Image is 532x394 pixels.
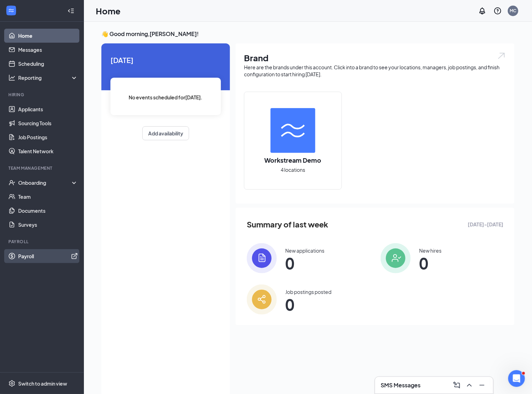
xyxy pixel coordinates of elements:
[271,108,315,153] img: Workstream Demo
[142,126,189,140] button: Add availability
[18,29,78,43] a: Home
[478,381,486,389] svg: Minimize
[110,55,221,65] span: [DATE]
[468,220,503,228] span: [DATE] - [DATE]
[18,218,78,232] a: Surveys
[101,30,515,38] h3: 👋 Good morning, [PERSON_NAME] !
[18,130,78,144] a: Job Postings
[465,381,474,389] svg: ChevronUp
[247,284,277,315] img: icon
[8,239,77,245] div: Payroll
[8,7,15,14] svg: WorkstreamLogo
[129,93,203,101] span: No events scheduled for [DATE] .
[281,166,305,174] span: 4 locations
[497,52,506,60] img: open.6027fd2a22e1237b5b06.svg
[285,257,324,269] span: 0
[8,74,15,81] svg: Analysis
[244,52,506,64] h1: Brand
[8,179,15,186] svg: UserCheck
[258,156,329,164] h2: Workstream Demo
[18,380,67,387] div: Switch to admin view
[18,57,78,71] a: Scheduling
[18,43,78,57] a: Messages
[285,298,331,311] span: 0
[8,92,77,98] div: Hiring
[18,144,78,158] a: Talent Network
[18,102,78,116] a: Applicants
[494,7,502,15] svg: QuestionInfo
[18,190,78,204] a: Team
[478,7,487,15] svg: Notifications
[451,380,462,391] button: ComposeMessage
[419,257,441,269] span: 0
[510,8,517,14] div: MC
[18,179,72,186] div: Onboarding
[419,247,441,254] div: New hires
[508,370,525,387] iframe: Intercom live chat
[18,116,78,130] a: Sourcing Tools
[8,380,15,387] svg: Settings
[244,64,506,78] div: Here are the brands under this account. Click into a brand to see your locations, managers, job p...
[381,381,420,389] h3: SMS Messages
[285,288,331,295] div: Job postings posted
[67,7,74,14] svg: Collapse
[285,247,324,254] div: New applications
[18,204,78,218] a: Documents
[247,218,328,231] span: Summary of last week
[247,243,277,273] img: icon
[18,249,78,263] a: PayrollExternalLink
[96,5,121,17] h1: Home
[476,380,488,391] button: Minimize
[381,243,411,273] img: icon
[18,74,78,81] div: Reporting
[464,380,475,391] button: ChevronUp
[453,381,461,389] svg: ComposeMessage
[8,165,77,171] div: Team Management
